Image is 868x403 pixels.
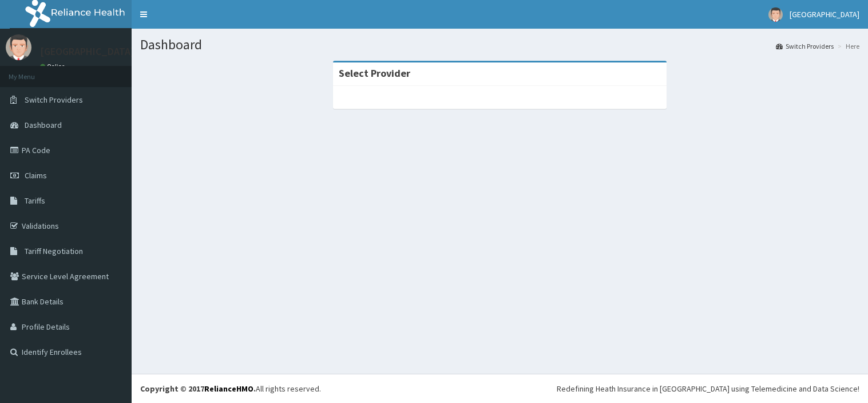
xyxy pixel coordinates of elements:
[204,384,253,394] a: RelianceHMO
[790,9,859,19] span: [GEOGRAPHIC_DATA]
[25,195,45,206] span: Tariffs
[40,62,68,71] a: Online
[339,66,410,80] strong: Select Provider
[25,95,83,105] span: Switch Providers
[25,120,62,130] span: Dashboard
[40,46,134,57] p: [GEOGRAPHIC_DATA]
[140,384,256,394] strong: Copyright © 2017 .
[6,34,31,60] img: User Image
[132,374,868,403] footer: All rights reserved.
[25,170,47,181] span: Claims
[140,37,859,52] h1: Dashboard
[768,7,783,22] img: User Image
[25,246,83,256] span: Tariff Negotiation
[776,41,834,51] a: Switch Providers
[835,41,859,51] li: Here
[557,383,859,394] div: Redefining Heath Insurance in [GEOGRAPHIC_DATA] using Telemedicine and Data Science!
